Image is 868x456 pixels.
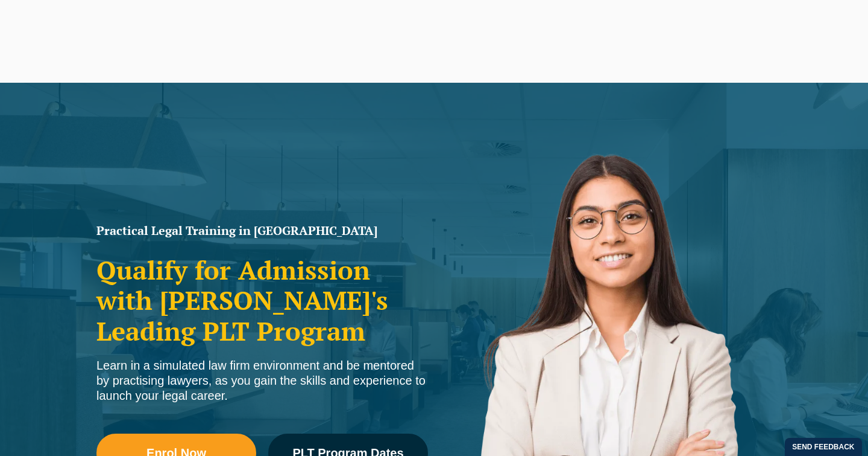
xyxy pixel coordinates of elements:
h2: Qualify for Admission with [PERSON_NAME]'s Leading PLT Program [96,255,428,346]
h1: Practical Legal Training in [GEOGRAPHIC_DATA] [96,225,428,237]
div: Learn in a simulated law firm environment and be mentored by practising lawyers, as you gain the ... [96,358,428,403]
